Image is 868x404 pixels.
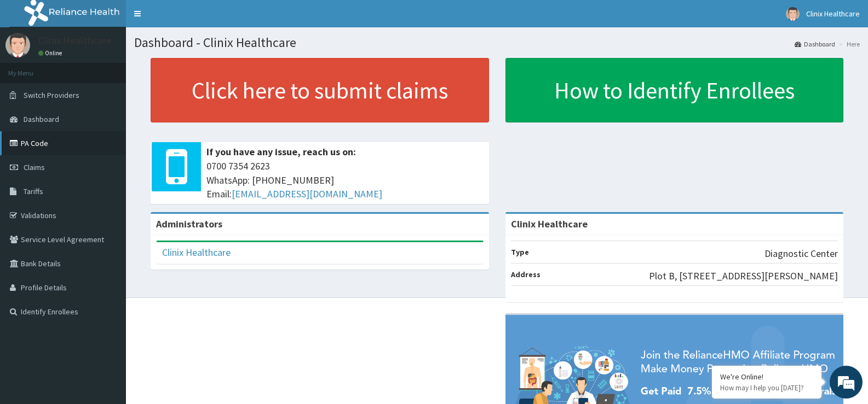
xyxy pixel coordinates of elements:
a: Online [38,49,65,57]
span: Switch Providers [24,90,79,100]
a: How to Identify Enrollees [505,58,844,122]
a: [EMAIL_ADDRESS][DOMAIN_NAME] [232,188,382,200]
b: Administrators [156,218,222,230]
img: User Image [786,7,800,21]
textarea: Type your message and hit 'Enter' [5,279,209,318]
p: How may I help you today? [720,383,813,393]
a: Clinix Healthcare [162,246,231,259]
div: We're Online! [720,372,813,382]
img: User Image [5,33,30,57]
a: Click here to submit claims [151,58,489,122]
h1: Dashboard - Clinix Healthcare [134,36,860,50]
p: Clinix Healthcare [38,36,112,45]
img: d_794563401_company_1708531726252_794563401 [20,55,44,82]
p: Plot B, [STREET_ADDRESS][PERSON_NAME] [649,269,838,283]
span: Tariffs [24,186,43,196]
span: Clinix Healthcare [806,9,860,19]
b: Type [511,247,529,257]
a: Dashboard [795,39,835,49]
div: Minimize live chat window [180,5,206,32]
p: Diagnostic Center [764,247,838,261]
div: Chat with us now [57,61,184,75]
span: 0700 7354 2623 WhatsApp: [PHONE_NUMBER] Email: [206,159,484,201]
span: Dashboard [24,114,59,124]
span: We're online! [64,128,151,238]
li: Here [836,39,860,49]
b: If you have any issue, reach us on: [206,145,356,158]
strong: Clinix Healthcare [511,218,588,230]
span: Claims [24,162,45,172]
b: Address [511,270,541,279]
